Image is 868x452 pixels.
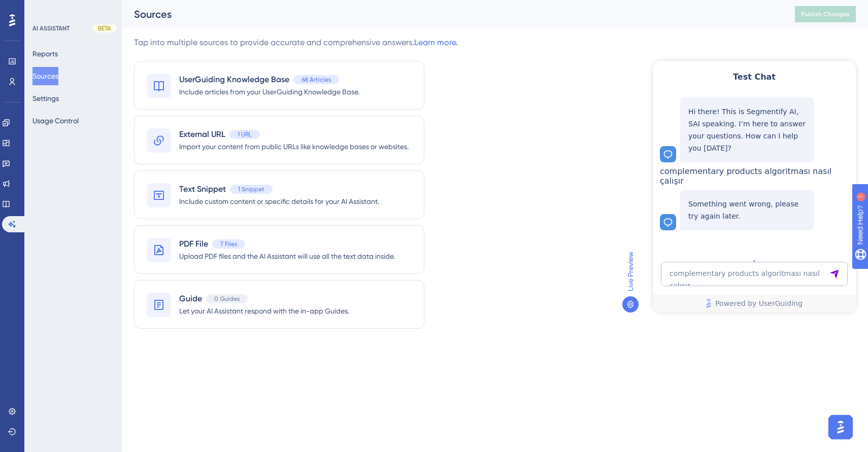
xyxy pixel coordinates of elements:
span: Include custom content or specific details for your AI Assistant. [179,195,379,207]
button: Settings [32,89,59,108]
div: AI ASSISTANT [32,24,70,32]
span: 68 Articles [302,76,331,84]
span: Live Preview [624,252,637,291]
span: Publish Changes [801,10,850,18]
span: Guide [179,293,202,305]
div: 1 [71,5,74,13]
button: Usage Control [32,112,79,130]
iframe: UserGuiding AI Assistant [653,61,856,312]
span: PDF File [179,238,208,250]
span: UserGuiding Knowledge Base [179,74,289,86]
span: Text Snippet [179,183,226,195]
span: External URL [179,128,225,141]
button: Reports [32,45,58,63]
button: Publish Changes [795,6,856,22]
span: 1 Snippet [238,185,264,193]
span: Need Help? [24,3,63,15]
span: Upload PDF files and the AI Assistant will use all the text data inside. [179,250,395,262]
span: Import your content from public URLs like knowledge bases or websites. [179,141,409,153]
a: Learn more. [414,38,458,47]
div: Tap into multiple sources to provide accurate and comprehensive answers. [134,37,458,49]
span: 7 Files [220,240,237,248]
div: BETA [92,24,117,32]
span: Let your AI Assistant respond with the in-app Guides. [179,305,349,317]
iframe: UserGuiding AI Assistant Launcher [825,412,856,442]
div: Sources [134,7,770,21]
button: Sources [32,67,58,85]
span: Include articles from your UserGuiding Knowledge Base. [179,86,359,98]
span: 1 URL [238,130,252,138]
span: 0 Guides [214,295,240,303]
